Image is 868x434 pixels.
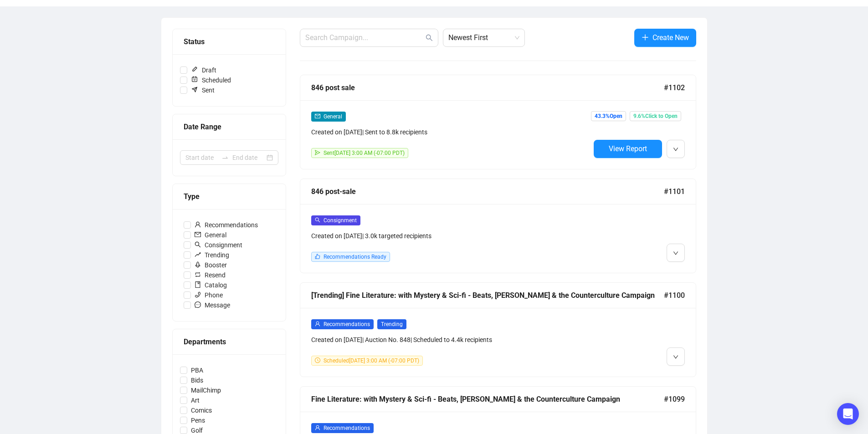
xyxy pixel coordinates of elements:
[324,425,370,431] span: Recommendations
[315,113,320,119] span: mail
[377,319,406,329] span: Trending
[315,357,320,363] span: clock-circle
[311,290,664,301] div: [Trending] Fine Literature: with Mystery & Sci-fi - Beats, [PERSON_NAME] & the Counterculture Cam...
[664,82,685,93] span: #1102
[324,321,370,327] span: Recommendations
[191,250,233,260] span: Trending
[187,75,235,85] span: Scheduled
[187,375,207,385] span: Bids
[191,300,234,310] span: Message
[300,282,696,377] a: [Trending] Fine Literature: with Mystery & Sci-fi - Beats, [PERSON_NAME] & the Counterculture Cam...
[195,291,201,298] span: phone
[426,34,433,41] span: search
[187,395,203,405] span: Art
[300,179,696,273] a: 846 post-sale#1101searchConsignmentCreated on [DATE]| 3.0k targeted recipientslikeRecommendations...
[315,150,320,155] span: send
[300,75,696,169] a: 846 post sale#1102mailGeneralCreated on [DATE]| Sent to 8.8k recipientssendSent[DATE] 3:00 AM (-0...
[324,357,419,364] span: Scheduled [DATE] 3:00 AM (-07:00 PDT)
[221,154,229,161] span: to
[195,281,201,288] span: book
[664,186,685,197] span: #1101
[673,250,678,256] span: down
[315,425,320,430] span: user
[195,231,201,238] span: mail
[191,280,231,290] span: Catalog
[324,254,386,260] span: Recommendations Ready
[311,231,590,241] div: Created on [DATE] | 3.0k targeted recipients
[837,403,859,425] div: Open Intercom Messenger
[664,290,685,301] span: #1100
[191,290,226,300] span: Phone
[673,354,678,360] span: down
[315,217,320,223] span: search
[324,150,405,156] span: Sent [DATE] 3:00 AM (-07:00 PDT)
[187,365,207,375] span: PBA
[187,65,220,75] span: Draft
[195,261,201,268] span: rocket
[195,251,201,258] span: rise
[187,415,209,425] span: Pens
[221,154,229,161] span: swap-right
[594,140,662,158] button: View Report
[315,321,320,327] span: user
[311,82,664,93] div: 846 post sale
[591,111,626,121] span: 43.3% Open
[664,393,685,405] span: #1099
[634,29,696,47] button: Create New
[184,191,275,202] div: Type
[315,254,320,259] span: like
[311,393,664,405] div: Fine Literature: with Mystery & Sci-fi - Beats, [PERSON_NAME] & the Counterculture Campaign
[652,32,689,43] span: Create New
[305,32,424,43] input: Search Campaign...
[673,147,678,152] span: down
[191,220,262,230] span: Recommendations
[232,153,265,163] input: End date
[195,271,201,278] span: retweet
[324,113,342,120] span: General
[311,186,664,197] div: 846 post-sale
[195,221,201,228] span: user
[642,34,649,41] span: plus
[324,217,357,224] span: Consignment
[187,405,216,415] span: Comics
[609,144,647,153] span: View Report
[184,336,275,347] div: Departments
[185,153,218,163] input: Start date
[191,240,246,250] span: Consignment
[187,85,218,95] span: Sent
[184,121,275,133] div: Date Range
[191,230,230,240] span: General
[195,301,201,308] span: message
[311,335,590,345] div: Created on [DATE] | Auction No. 848 | Scheduled to 4.4k recipients
[630,111,681,121] span: 9.6% Click to Open
[448,29,519,46] span: Newest First
[187,385,225,395] span: MailChimp
[184,36,275,47] div: Status
[191,270,229,280] span: Resend
[195,241,201,248] span: search
[311,127,590,137] div: Created on [DATE] | Sent to 8.8k recipients
[191,260,231,270] span: Booster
